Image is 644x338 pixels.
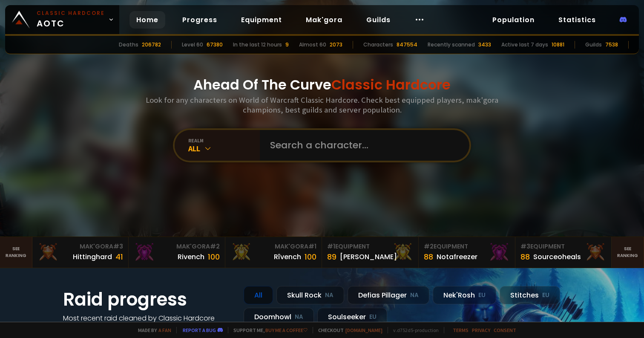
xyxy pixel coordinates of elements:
a: #1Equipment89[PERSON_NAME] [322,237,419,268]
div: Mak'Gora [134,242,220,251]
a: Buy me a coffee [265,327,308,333]
small: NA [410,291,419,300]
a: Mak'Gora#1Rîvench100 [225,237,322,268]
a: Guilds [359,11,397,29]
a: [DOMAIN_NAME] [345,327,382,333]
a: Report a bug [183,327,216,333]
a: Equipment [234,11,289,29]
div: Mak'Gora [230,242,316,251]
span: # 1 [308,242,316,251]
small: EU [478,291,486,300]
a: Terms [453,327,469,333]
h1: Raid progress [63,286,233,313]
a: Privacy [472,327,490,333]
div: 9 [285,41,289,49]
span: # 1 [327,242,335,251]
div: 67380 [207,41,223,49]
div: Recently scanned [428,41,475,49]
div: Guilds [585,41,602,49]
h3: Look for any characters on World of Warcraft Classic Hardcore. Check best equipped players, mak'g... [142,95,502,115]
div: Hittinghard [73,251,112,262]
a: Consent [494,327,516,333]
div: Stitches [500,286,560,304]
div: Equipment [327,242,413,251]
div: 847554 [397,41,417,49]
small: NA [295,313,303,321]
div: 89 [327,251,336,263]
div: Characters [363,41,393,49]
div: Skull Rock [276,286,344,304]
div: Soulseeker [317,308,387,326]
a: Statistics [552,11,603,29]
span: # 3 [520,242,530,251]
span: v. d752d5 - production [388,327,439,333]
a: Mak'Gora#3Hittinghard41 [32,237,129,268]
div: 100 [208,251,220,263]
div: 10881 [552,41,564,49]
span: # 2 [210,242,220,251]
div: Active last 7 days [501,41,548,49]
div: Doomhowl [244,308,314,326]
div: 206782 [142,41,161,49]
a: Home [129,11,165,29]
div: Mak'Gora [37,242,124,251]
a: a fan [158,327,171,333]
div: Equipment [520,242,607,251]
div: 88 [520,251,530,263]
div: All [244,286,273,304]
span: Classic Hardcore [331,75,451,94]
div: realm [188,137,260,144]
a: Progress [175,11,224,29]
div: Nek'Rosh [433,286,496,304]
div: Sourceoheals [533,251,581,262]
div: 2073 [330,41,342,49]
div: 7538 [605,41,618,49]
input: Search a character... [265,130,459,161]
small: NA [325,291,333,300]
div: Level 60 [182,41,203,49]
a: #2Equipment88Notafreezer [419,237,515,268]
div: Defias Pillager [348,286,429,304]
a: Mak'gora [299,11,349,29]
small: Classic Hardcore [37,9,105,17]
span: AOTC [37,9,105,30]
div: Equipment [424,242,510,251]
small: EU [369,313,377,321]
span: Support me, [228,327,308,333]
a: Classic HardcoreAOTC [5,5,119,34]
span: # 3 [113,242,123,251]
div: 100 [305,251,316,263]
h1: Ahead Of The Curve [193,75,451,95]
div: Rîvench [274,251,301,262]
div: Rivench [178,251,204,262]
div: All [188,144,260,153]
div: [PERSON_NAME] [340,251,397,262]
a: Seeranking [612,237,644,268]
a: Mak'Gora#2Rivench100 [129,237,225,268]
div: 41 [115,251,123,263]
div: Deaths [119,41,138,49]
span: Checkout [313,327,382,333]
span: Made by [133,327,171,333]
a: #3Equipment88Sourceoheals [515,237,612,268]
div: Almost 60 [299,41,326,49]
div: 3433 [478,41,491,49]
h4: Most recent raid cleaned by Classic Hardcore guilds [63,313,233,334]
div: In the last 12 hours [233,41,282,49]
small: EU [542,291,549,300]
span: # 2 [424,242,434,251]
a: Population [486,11,541,29]
div: Notafreezer [437,251,477,262]
div: 88 [424,251,433,263]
